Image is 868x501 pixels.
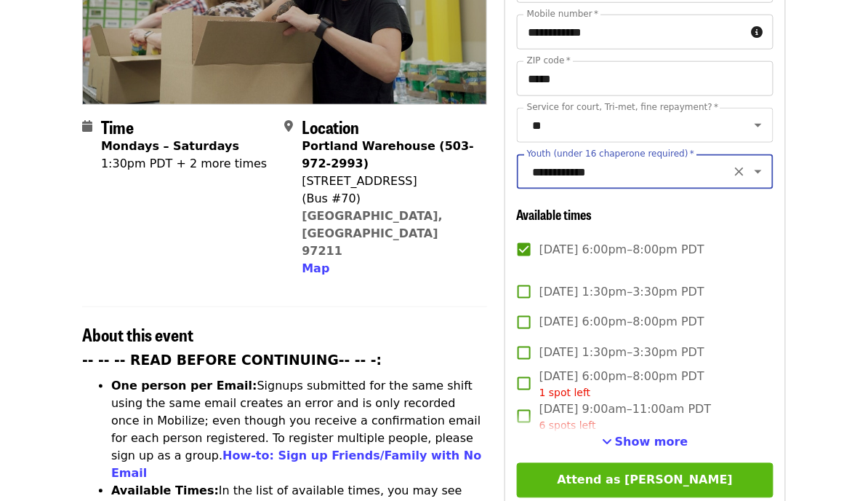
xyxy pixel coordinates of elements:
[517,463,773,498] button: Attend as [PERSON_NAME]
[517,15,746,50] input: Mobile number
[302,261,329,275] span: Map
[101,155,267,173] div: 1:30pm PDT + 2 more times
[302,114,359,139] span: Location
[517,61,773,96] input: ZIP code
[729,162,750,182] button: Clear
[752,25,763,39] i: circle-info icon
[302,173,475,190] div: [STREET_ADDRESS]
[539,420,596,432] span: 6 spots left
[82,353,382,368] strong: -- -- -- READ BEFORE CONTINUING-- -- -:
[748,115,768,135] button: Open
[284,119,293,133] i: map-marker-alt icon
[615,435,688,449] span: Show more
[302,139,474,170] strong: Portland Warehouse (503-972-2993)
[539,314,704,331] span: [DATE] 6:00pm–8:00pm PDT
[527,103,719,112] label: Service for court, Tri-met, fine repayment?
[527,57,571,66] label: ZIP code
[539,401,712,434] span: [DATE] 9:00am–11:00am PDT
[517,205,592,224] span: Available times
[602,434,688,451] button: See more timeslots
[302,209,443,258] a: [GEOGRAPHIC_DATA], [GEOGRAPHIC_DATA] 97211
[527,10,598,19] label: Mobile number
[111,484,219,498] strong: Available Times:
[302,190,475,208] div: (Bus #70)
[111,378,487,483] li: Signups submitted for the same shift using the same email creates an error and is only recorded o...
[101,139,239,153] strong: Mondays – Saturdays
[111,449,482,481] a: How-to: Sign up Friends/Family with No Email
[539,387,591,399] span: 1 spot left
[101,114,134,139] span: Time
[539,241,704,259] span: [DATE] 6:00pm–8:00pm PDT
[111,379,257,393] strong: One person per Email:
[527,150,694,159] label: Youth (under 16 chaperone required)
[82,119,92,133] i: calendar icon
[302,260,329,277] button: Map
[539,368,704,401] span: [DATE] 6:00pm–8:00pm PDT
[82,322,193,347] span: About this event
[748,162,768,182] button: Open
[539,283,704,301] span: [DATE] 1:30pm–3:30pm PDT
[539,344,704,362] span: [DATE] 1:30pm–3:30pm PDT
